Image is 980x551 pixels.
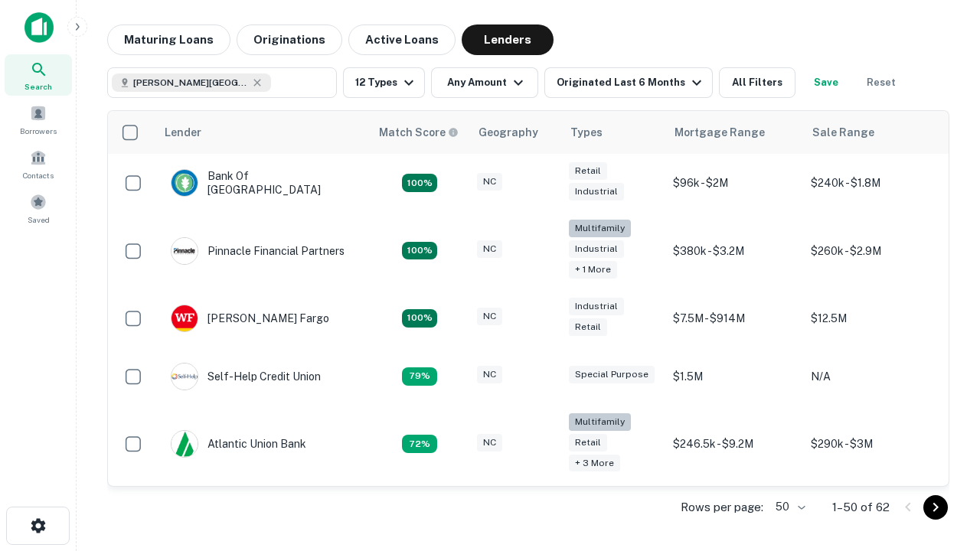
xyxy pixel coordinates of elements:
[24,80,52,93] span: Search
[802,67,851,98] button: Save your search to get updates of matches that match your search criteria.
[665,347,803,406] td: $1.5M
[5,187,72,229] a: Saved
[665,154,803,212] td: $96k - $2M
[665,111,803,154] th: Mortgage Range
[237,24,342,55] button: Originations
[569,455,620,472] div: + 3 more
[569,413,631,431] div: Multifamily
[155,111,370,154] th: Lender
[569,162,607,180] div: Retail
[171,305,198,331] img: picture
[348,24,456,55] button: Active Loans
[832,498,890,517] p: 1–50 of 62
[570,123,603,142] div: Types
[569,366,655,383] div: Special Purpose
[665,406,803,483] td: $246.5k - $9.2M
[803,154,941,212] td: $240k - $1.8M
[379,124,456,141] h6: Match Score
[171,364,198,390] img: picture
[370,111,469,154] th: Capitalize uses an advanced AI algorithm to match your search with the best lender. The match sco...
[557,73,706,92] div: Originated Last 6 Months
[665,212,803,289] td: $380k - $3.2M
[812,123,874,142] div: Sale Range
[675,123,765,142] div: Mortgage Range
[561,111,665,154] th: Types
[5,99,72,140] a: Borrowers
[171,169,354,197] div: Bank Of [GEOGRAPHIC_DATA]
[24,12,54,43] img: capitalize-icon.png
[379,124,459,141] div: Capitalize uses an advanced AI algorithm to match your search with the best lender. The match sco...
[569,240,624,258] div: Industrial
[402,367,437,386] div: Matching Properties: 11, hasApolloMatch: undefined
[477,173,502,191] div: NC
[171,305,329,332] div: [PERSON_NAME] Fargo
[28,214,50,226] span: Saved
[569,318,607,336] div: Retail
[719,67,795,98] button: All Filters
[431,67,538,98] button: Any Amount
[469,111,561,154] th: Geography
[769,496,808,518] div: 50
[569,434,607,452] div: Retail
[477,434,502,452] div: NC
[171,430,306,458] div: Atlantic Union Bank
[479,123,538,142] div: Geography
[569,183,624,201] div: Industrial
[5,143,72,184] a: Contacts
[402,242,437,260] div: Matching Properties: 25, hasApolloMatch: undefined
[20,125,57,137] span: Borrowers
[462,24,554,55] button: Lenders
[171,238,198,264] img: picture
[343,67,425,98] button: 12 Types
[165,123,201,142] div: Lender
[803,347,941,406] td: N/A
[402,435,437,453] div: Matching Properties: 10, hasApolloMatch: undefined
[402,174,437,192] div: Matching Properties: 14, hasApolloMatch: undefined
[665,289,803,347] td: $7.5M - $914M
[171,363,321,390] div: Self-help Credit Union
[803,289,941,347] td: $12.5M
[171,170,198,196] img: picture
[402,309,437,328] div: Matching Properties: 15, hasApolloMatch: undefined
[5,54,72,96] a: Search
[23,169,54,181] span: Contacts
[803,212,941,289] td: $260k - $2.9M
[857,67,906,98] button: Reset
[569,298,624,315] div: Industrial
[681,498,763,517] p: Rows per page:
[477,366,502,383] div: NC
[477,240,502,258] div: NC
[569,220,631,237] div: Multifamily
[477,308,502,325] div: NC
[803,406,941,483] td: $290k - $3M
[171,431,198,457] img: picture
[171,237,345,265] div: Pinnacle Financial Partners
[803,482,941,540] td: $480k - $3.1M
[107,24,230,55] button: Maturing Loans
[569,261,617,279] div: + 1 more
[803,111,941,154] th: Sale Range
[665,482,803,540] td: $200k - $3.3M
[903,429,980,502] iframe: Chat Widget
[544,67,713,98] button: Originated Last 6 Months
[133,76,248,90] span: [PERSON_NAME][GEOGRAPHIC_DATA], [GEOGRAPHIC_DATA]
[923,495,948,520] button: Go to next page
